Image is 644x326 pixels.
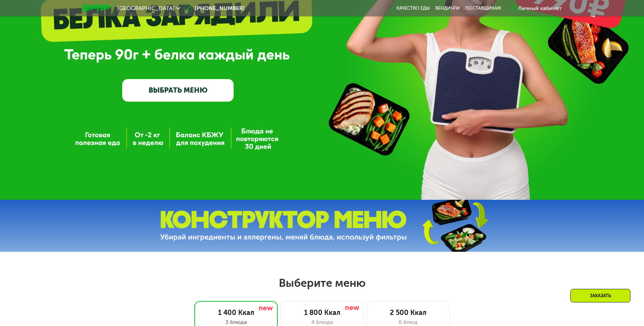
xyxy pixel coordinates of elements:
div: 1 800 Ккал [288,308,357,317]
div: 1 400 Ккал [202,308,270,317]
span: [GEOGRAPHIC_DATA] [117,6,174,11]
a: Вендинги [435,6,460,11]
a: Качество еды [396,6,430,11]
a: ВЫБРАТЬ МЕНЮ [122,79,234,101]
h2: Выберите меню [22,276,622,290]
div: поставщикам [465,6,501,11]
a: [PHONE_NUMBER] [184,4,244,12]
div: Заказать [570,289,630,302]
div: Личный кабинет [518,4,562,12]
div: 2 500 Ккал [374,308,443,317]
